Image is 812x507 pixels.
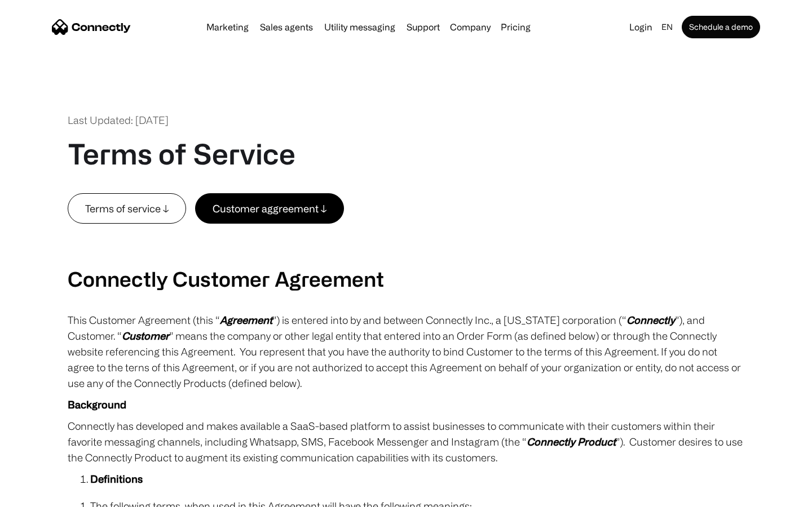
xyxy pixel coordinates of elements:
[68,224,744,239] p: ‍
[527,436,616,447] em: Connectly Product
[68,137,295,171] h1: Terms of Service
[85,201,169,216] div: Terms of service ↓
[68,418,744,465] p: Connectly has developed and makes available a SaaS-based platform to assist businesses to communi...
[625,19,657,35] a: Login
[90,473,143,484] strong: Definitions
[68,399,126,410] strong: Background
[661,19,673,35] div: en
[68,312,744,391] p: This Customer Agreement (this “ ”) is entered into by and between Connectly Inc., a [US_STATE] co...
[682,16,760,38] a: Schedule a demo
[11,486,68,503] aside: Language selected: English
[626,314,675,326] em: Connectly
[496,23,535,32] a: Pricing
[68,245,744,261] p: ‍
[68,266,744,291] h2: Connectly Customer Agreement
[68,113,169,128] div: Last Updated: [DATE]
[450,19,491,35] div: Company
[255,23,317,32] a: Sales agents
[402,23,444,32] a: Support
[23,487,68,503] ul: Language list
[213,201,326,216] div: Customer aggreement ↓
[202,23,253,32] a: Marketing
[320,23,400,32] a: Utility messaging
[122,330,169,341] em: Customer
[220,314,272,326] em: Agreement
